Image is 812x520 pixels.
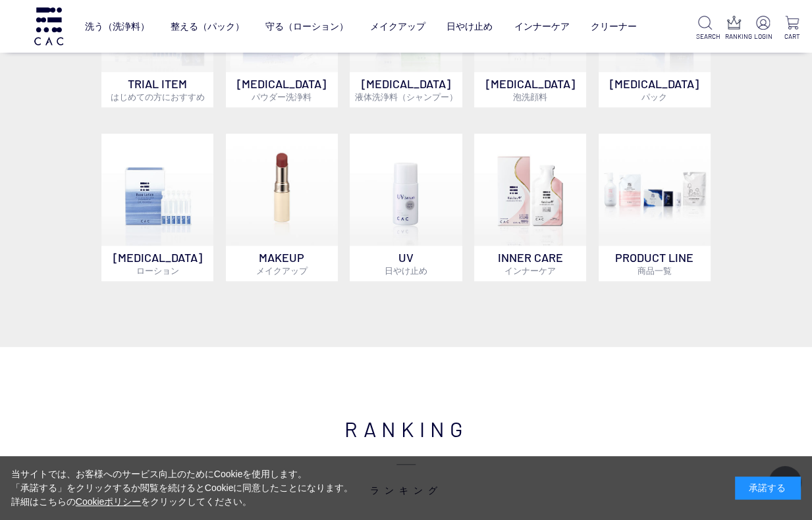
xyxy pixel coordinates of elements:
[101,134,213,281] a: [MEDICAL_DATA]ローション
[599,134,711,281] a: PRODUCT LINE商品一覧
[385,265,427,276] span: 日やけ止め
[599,72,711,107] p: [MEDICAL_DATA]
[136,265,179,276] span: ローション
[696,32,715,41] p: SEARCH
[252,91,311,102] span: パウダー洗浄料
[76,496,142,507] a: Cookieポリシー
[11,467,354,509] div: 当サイトでは、お客様へのサービス向上のためにCookieを使用します。 「承諾する」をクリックするか閲覧を続けるとCookieに同意したことになります。 詳細はこちらの をクリックしてください。
[754,16,772,41] a: LOGIN
[354,91,457,102] span: 液体洗浄料（シャンプー）
[735,477,801,500] div: 承諾する
[111,91,205,102] span: はじめての方におすすめ
[350,246,462,281] p: UV
[725,16,744,41] a: RANKING
[101,72,213,107] p: TRIAL ITEM
[474,134,586,281] a: インナーケア INNER CAREインナーケア
[641,91,667,102] span: パック
[599,246,711,281] p: PRODUCT LINE
[754,32,772,41] p: LOGIN
[783,32,801,41] p: CART
[725,32,744,41] p: RANKING
[591,11,637,43] a: クリーナー
[783,16,801,41] a: CART
[514,11,570,43] a: インナーケア
[265,11,348,43] a: 守る（ローション）
[101,413,711,497] h2: RANKING
[256,265,308,276] span: メイクアップ
[370,11,425,43] a: メイクアップ
[447,11,493,43] a: 日やけ止め
[350,134,462,281] a: UV日やけ止め
[513,91,547,102] span: 泡洗顔料
[350,72,462,107] p: [MEDICAL_DATA]
[32,7,65,45] img: logo
[696,16,715,41] a: SEARCH
[474,134,586,246] img: インナーケア
[85,11,149,43] a: 洗う（洗浄料）
[474,246,586,281] p: INNER CARE
[171,11,244,43] a: 整える（パック）
[101,444,711,497] span: ランキング
[474,72,586,107] p: [MEDICAL_DATA]
[226,246,338,281] p: MAKEUP
[101,246,213,281] p: [MEDICAL_DATA]
[226,134,338,281] a: MAKEUPメイクアップ
[226,72,338,107] p: [MEDICAL_DATA]
[504,265,556,276] span: インナーケア
[637,265,672,276] span: 商品一覧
